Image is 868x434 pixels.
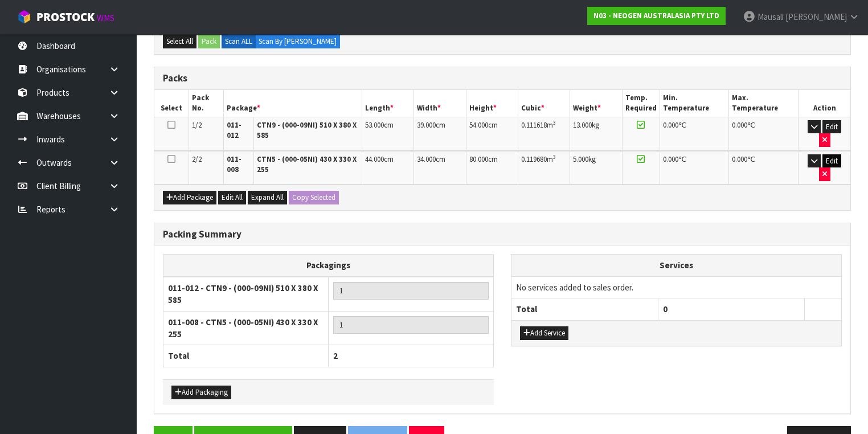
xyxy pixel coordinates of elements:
[570,151,622,185] td: kg
[466,90,518,117] th: Height
[224,90,362,117] th: Package
[189,90,224,117] th: Pack No.
[251,193,284,202] span: Expand All
[729,90,799,117] th: Max. Temperature
[163,191,216,204] button: Add Package
[163,35,196,48] button: Select All
[414,117,466,150] td: cm
[511,298,658,320] th: Total
[521,154,547,164] span: 0.119680
[362,151,413,185] td: cm
[414,151,466,185] td: cm
[257,154,357,174] strong: CTN5 - (000-05NI) 430 X 330 X 255
[248,191,287,204] button: Expand All
[469,120,488,130] span: 54.000
[511,255,841,276] th: Services
[518,90,570,117] th: Cubic
[593,11,719,21] strong: N03 - NEOGEN AUSTRALASIA PTY LTD
[663,154,678,164] span: 0.000
[163,345,329,367] th: Total
[97,13,114,23] small: WMS
[168,317,318,339] strong: 011-008 - CTN5 - (000-05NI) 430 X 330 X 255
[257,120,357,140] strong: CTN9 - (000-09NI) 510 X 380 X 585
[660,117,729,150] td: ℃
[333,350,338,361] span: 2
[171,386,231,399] button: Add Packaging
[553,119,556,126] sup: 3
[573,120,592,130] span: 13.000
[622,90,660,117] th: Temp. Required
[163,73,842,84] h3: Packs
[663,120,678,130] span: 0.000
[518,117,570,150] td: m
[520,326,568,340] button: Add Service
[573,154,588,164] span: 5.000
[192,120,202,130] span: 1/2
[799,90,850,117] th: Action
[163,229,842,240] h3: Packing Summary
[466,117,518,150] td: cm
[758,11,784,22] span: Mausali
[417,154,436,164] span: 34.000
[729,151,799,185] td: ℃
[732,120,747,130] span: 0.000
[222,35,256,48] label: Scan ALL
[587,7,726,25] a: N03 - NEOGEN AUSTRALASIA PTY LTD
[660,151,729,185] td: ℃
[163,255,494,277] th: Packagings
[466,151,518,185] td: cm
[822,154,841,168] button: Edit
[365,120,384,130] span: 53.000
[822,120,841,134] button: Edit
[511,276,841,298] td: No services added to sales order.
[521,120,547,130] span: 0.111618
[518,151,570,185] td: m
[198,35,220,48] button: Pack
[785,11,847,22] span: [PERSON_NAME]
[729,117,799,150] td: ℃
[732,154,747,164] span: 0.000
[227,120,241,140] strong: 011-012
[36,10,95,24] span: ProStock
[192,154,202,164] span: 2/2
[227,154,241,174] strong: 011-008
[362,90,413,117] th: Length
[289,191,339,204] button: Copy Selected
[154,90,189,117] th: Select
[17,10,31,24] img: cube-alt.png
[362,117,413,150] td: cm
[414,90,466,117] th: Width
[218,191,246,204] button: Edit All
[417,120,436,130] span: 39.000
[570,90,622,117] th: Weight
[553,153,556,161] sup: 3
[255,35,340,48] label: Scan By [PERSON_NAME]
[469,154,488,164] span: 80.000
[365,154,384,164] span: 44.000
[570,117,622,150] td: kg
[660,90,729,117] th: Min. Temperature
[168,282,318,305] strong: 011-012 - CTN9 - (000-09NI) 510 X 380 X 585
[663,304,668,314] span: 0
